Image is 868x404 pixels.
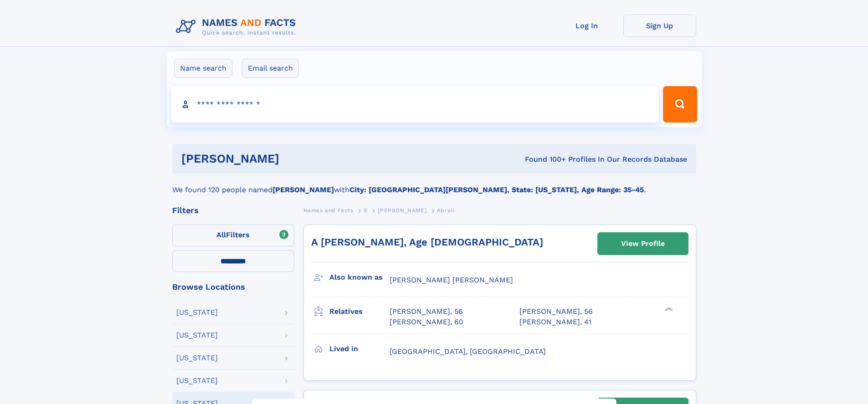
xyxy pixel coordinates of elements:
div: [US_STATE] [176,354,218,362]
span: Abrail [437,207,455,214]
div: ❯ [663,307,673,312]
h3: Also known as [329,270,390,285]
div: [US_STATE] [176,332,218,339]
div: Filters [172,206,294,215]
a: Names and Facts [303,205,354,216]
span: [GEOGRAPHIC_DATA], [GEOGRAPHIC_DATA] [390,347,546,356]
label: Email search [242,59,299,78]
label: Name search [174,59,232,78]
a: View Profile [598,233,688,255]
div: View Profile [621,233,665,254]
h3: Relatives [329,304,390,319]
div: Found 100+ Profiles In Our Records Database [402,154,687,164]
a: A [PERSON_NAME], Age [DEMOGRAPHIC_DATA] [311,236,543,248]
div: [US_STATE] [176,377,218,384]
button: Search Button [663,86,697,123]
img: Logo Names and Facts [172,15,303,39]
span: All [216,230,226,239]
span: S [364,207,368,214]
div: Browse Locations [172,283,294,291]
input: search input [171,86,659,123]
label: Filters [172,225,294,246]
a: [PERSON_NAME], 56 [390,307,463,317]
span: [PERSON_NAME] [378,207,426,214]
h3: Lived in [329,341,390,357]
span: [PERSON_NAME] [PERSON_NAME] [390,276,513,284]
a: [PERSON_NAME], 41 [519,317,591,327]
b: [PERSON_NAME] [272,185,334,194]
b: City: [GEOGRAPHIC_DATA][PERSON_NAME], State: [US_STATE], Age Range: 35-45 [349,185,644,194]
h1: [PERSON_NAME] [181,153,402,164]
a: [PERSON_NAME] [378,205,426,216]
a: Log In [550,15,623,37]
a: [PERSON_NAME], 60 [390,317,463,327]
div: [US_STATE] [176,309,218,316]
a: [PERSON_NAME], 56 [519,307,593,317]
a: Sign Up [623,15,696,37]
div: We found 120 people named with . [172,174,696,195]
a: S [364,205,368,216]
